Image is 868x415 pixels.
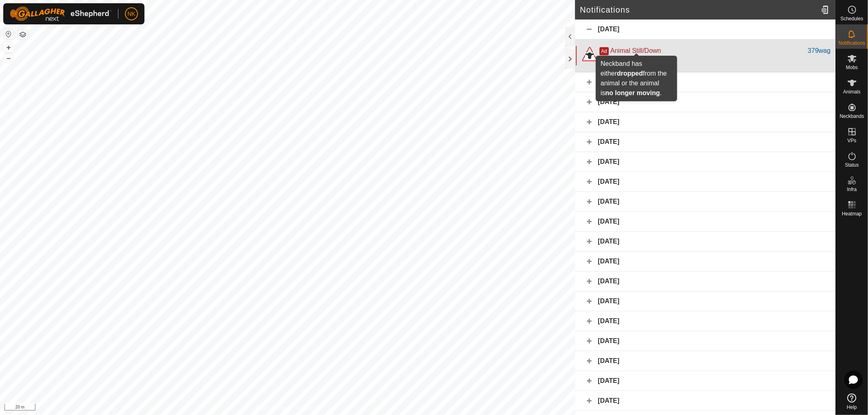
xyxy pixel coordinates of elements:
span: Infra [847,187,857,192]
div: [DATE] [575,331,835,351]
div: [DATE] [575,212,835,232]
div: [DATE] [575,311,835,331]
span: Notifications [839,41,865,46]
div: [DATE] [575,252,835,272]
a: Privacy Policy [256,404,286,412]
img: Gallagher Logo [10,7,112,21]
span: Help [847,405,857,410]
span: Animals [843,89,861,94]
div: [DATE] [575,92,835,112]
div: [DATE] [575,20,835,39]
div: [DATE] [575,232,835,252]
span: NK [127,10,135,18]
span: Schedules [840,16,863,21]
div: [DATE] [575,291,835,311]
div: [DATE] [575,371,835,391]
span: VPs [847,138,856,143]
a: Contact Us [295,404,319,412]
div: [DATE] [575,152,835,172]
div: [DATE] [575,112,835,132]
span: Ad [599,47,609,55]
span: Mobs [846,65,858,70]
div: [DATE] [575,351,835,371]
div: [DATE] [575,72,835,92]
button: – [4,53,13,63]
button: Reset Map [4,29,13,39]
span: Heatmap [842,211,862,216]
span: Neckbands [840,114,864,119]
div: 379wag [808,46,831,56]
button: Map Layers [18,30,28,39]
span: Animal Still/Down [610,47,661,54]
div: [DATE] [575,391,835,411]
div: [DATE] [575,192,835,212]
span: Status [845,163,859,167]
div: [DATE] [575,272,835,291]
button: + [4,43,13,52]
div: 3 hrs ago [599,57,620,65]
a: Help [836,390,868,413]
div: [DATE] [575,172,835,192]
h2: Notifications [580,5,818,15]
div: [DATE] [575,132,835,152]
